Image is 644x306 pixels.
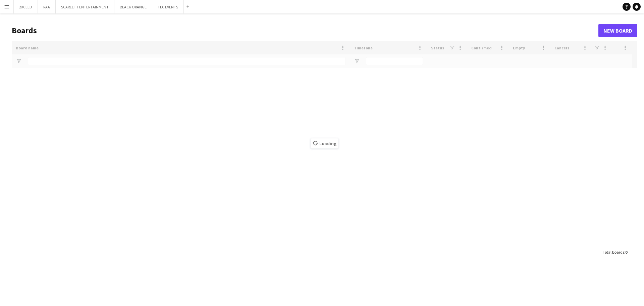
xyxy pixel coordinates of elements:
a: New Board [598,24,637,37]
button: BLACK ORANGE [114,0,152,13]
button: SCARLETT ENTERTAINMENT [56,0,114,13]
span: Total Boards [603,250,624,255]
button: TEC EVENTS [152,0,184,13]
span: 0 [625,250,627,255]
button: 2XCEED [14,0,38,13]
button: RAA [38,0,56,13]
div: : [603,246,627,259]
h1: Boards [12,26,598,36]
span: Loading [311,138,338,148]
